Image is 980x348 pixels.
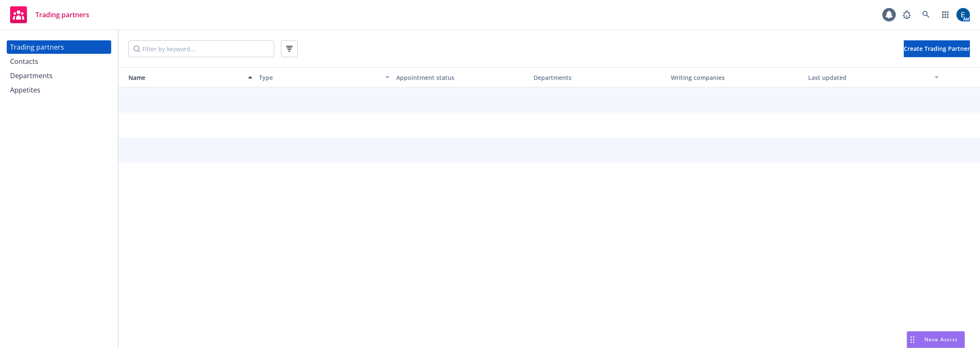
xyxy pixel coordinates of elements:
button: Create Trading Partner [904,40,970,57]
div: Trading partners [10,40,64,54]
button: Writing companies [668,67,805,87]
button: Type [256,67,393,87]
div: Type [259,73,380,82]
a: Report a Bug [898,6,915,23]
div: Departments [534,73,664,82]
div: Appointment status [396,73,527,82]
div: Appetites [10,83,40,97]
a: Trading partners [7,40,111,54]
a: Departments [7,69,111,82]
button: Departments [530,67,668,87]
div: Departments [10,69,53,82]
button: Name [118,67,256,87]
button: Nova Assist [907,331,965,348]
input: Filter by keyword... [128,40,274,57]
img: photo [956,8,970,21]
a: Appetites [7,83,111,97]
a: Trading partners [7,3,93,26]
span: Create Trading Partner [904,45,970,53]
a: Switch app [937,6,954,23]
div: Name [122,73,243,82]
div: Last updated [808,73,929,82]
div: Contacts [10,55,38,68]
span: Trading partners [35,11,89,18]
button: Last updated [805,67,942,87]
a: Search [918,6,935,23]
div: Drag to move [907,332,918,348]
div: Writing companies [671,73,801,82]
button: Appointment status [393,67,530,87]
a: Contacts [7,55,111,68]
span: Nova Assist [924,336,958,343]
